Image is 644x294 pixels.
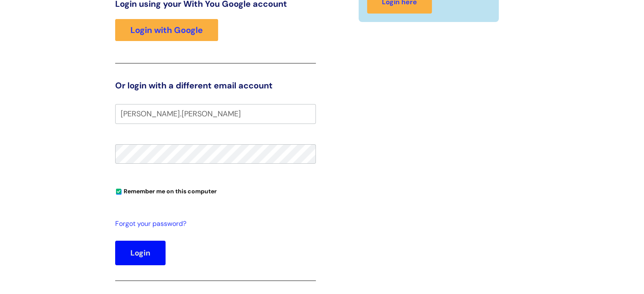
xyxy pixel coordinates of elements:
[116,189,122,195] input: Remember me on this computer
[115,80,316,91] h3: Or login with a different email account
[115,241,166,265] button: Login
[115,186,217,195] label: Remember me on this computer
[115,19,218,41] a: Login with Google
[115,184,316,198] div: You can uncheck this option if you're logging in from a shared device
[115,218,312,230] a: Forgot your password?
[115,104,316,124] input: Your e-mail address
